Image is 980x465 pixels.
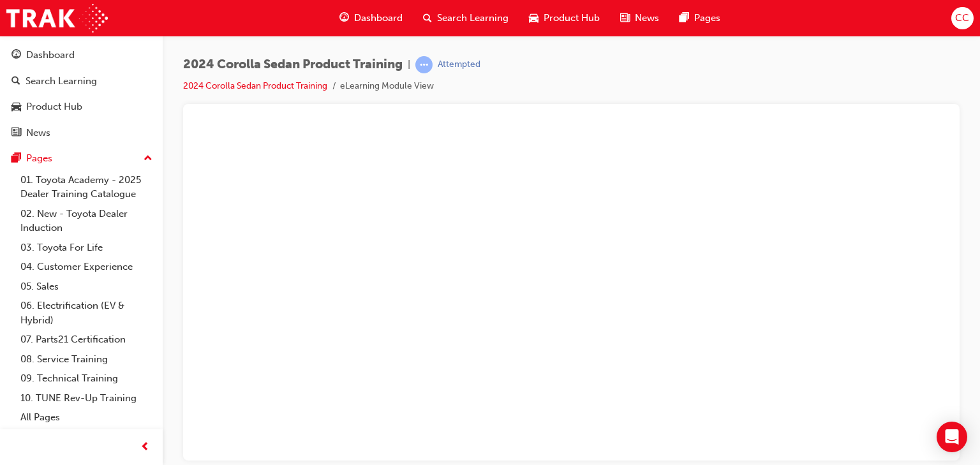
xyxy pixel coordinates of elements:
div: Open Intercom Messenger [937,422,967,452]
span: Product Hub [544,11,600,26]
a: car-iconProduct Hub [519,5,610,31]
span: car-icon [11,101,21,113]
a: 06. Electrification (EV & Hybrid) [15,296,158,330]
div: News [26,126,50,140]
span: search-icon [11,76,20,87]
a: 08. Service Training [15,350,158,369]
div: Dashboard [26,48,75,63]
a: 09. Technical Training [15,369,158,388]
a: 02. New - Toyota Dealer Induction [15,204,158,238]
a: Dashboard [5,43,158,67]
button: Pages [5,147,158,170]
a: 07. Parts21 Certification [15,330,158,350]
div: Search Learning [26,74,97,89]
span: news-icon [620,10,630,26]
a: All Pages [15,408,158,427]
span: news-icon [11,128,21,139]
span: Dashboard [354,11,403,26]
span: car-icon [529,10,538,26]
a: 05. Sales [15,277,158,297]
button: DashboardSearch LearningProduct HubNews [5,41,158,147]
a: Search Learning [5,70,158,93]
a: 01. Toyota Academy - 2025 Dealer Training Catalogue [15,170,158,204]
span: pages-icon [679,10,689,26]
a: News [5,121,158,145]
span: | [408,57,410,72]
span: guage-icon [11,50,21,61]
img: Trak [6,4,108,33]
div: Pages [26,151,52,166]
span: 2024 Corolla Sedan Product Training [183,57,403,72]
a: 04. Customer Experience [15,257,158,277]
span: learningRecordVerb_ATTEMPT-icon [415,56,433,73]
span: prev-icon [140,439,150,455]
span: Search Learning [437,11,509,26]
button: CC [951,7,974,29]
span: up-icon [144,151,152,167]
a: news-iconNews [610,5,669,31]
span: search-icon [423,10,432,26]
span: News [635,11,659,26]
span: pages-icon [11,153,21,165]
span: Pages [694,11,720,26]
span: guage-icon [339,10,349,26]
div: Attempted [438,59,480,71]
a: guage-iconDashboard [329,5,413,31]
div: Product Hub [26,100,82,114]
a: 10. TUNE Rev-Up Training [15,388,158,408]
li: eLearning Module View [340,79,434,94]
span: CC [955,11,969,26]
a: Product Hub [5,95,158,119]
a: 2024 Corolla Sedan Product Training [183,80,327,91]
a: 03. Toyota For Life [15,238,158,258]
a: pages-iconPages [669,5,731,31]
a: search-iconSearch Learning [413,5,519,31]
